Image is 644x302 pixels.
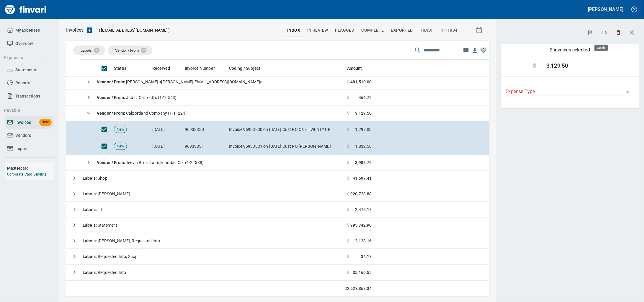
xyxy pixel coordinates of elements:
[97,160,126,165] strong: Vendor / From :
[227,121,345,138] td: Invoice 96933830 on [DATE] Cust PO ONE TWENTY UP
[347,110,349,116] span: $
[533,62,536,69] span: $
[115,48,139,53] span: Vendor / From
[83,207,98,212] strong: Labels :
[347,79,349,85] span: $
[83,191,98,196] strong: Labels :
[2,105,51,116] button: Payable
[229,65,260,72] span: Coding / Subject
[15,145,28,152] span: Import
[83,191,130,196] span: [PERSON_NAME]
[7,172,46,176] a: Corporate Card Benefits
[347,285,372,292] span: 2,623,367.34
[4,107,49,114] span: Payable
[152,65,178,72] span: Received
[351,191,372,197] span: 920,723.88
[347,269,349,275] span: $
[5,37,54,50] a: Overview
[355,110,372,116] span: 3,129.50
[441,27,457,34] span: 1-11004
[4,2,48,17] a: Finvari
[97,111,126,116] strong: Vendor / From :
[347,65,362,72] span: Amount
[83,207,103,212] span: TT
[335,27,354,34] span: Flagged
[185,65,215,72] span: Invoice Number
[550,47,590,53] h5: 2 invoices selected
[152,65,170,72] span: Received
[15,79,30,87] span: Reports
[66,27,84,34] nav: breadcrumb
[355,160,372,165] span: 3,983.72
[347,175,349,181] span: $
[185,65,223,72] span: Invoice Number
[182,138,227,155] td: 96933831
[83,254,138,259] span: Requested Info, Shop
[15,92,40,100] span: Transactions
[347,238,349,244] span: $
[5,116,54,129] a: InvoicesBeta
[353,175,372,181] span: 41,697.41
[83,223,117,228] span: Statement
[15,27,40,34] span: My Expenses
[15,132,31,139] span: Vendors
[15,40,33,47] span: Overview
[5,90,54,103] a: Transactions
[624,88,632,96] button: Open
[83,238,160,243] span: [PERSON_NAME], Requested Info
[83,238,98,243] strong: Labels :
[229,65,268,72] span: Coding / Subject
[588,6,624,12] h5: [PERSON_NAME]
[114,144,127,149] span: New
[462,46,470,55] button: Choose columns to display
[351,222,372,228] span: 995,742.90
[150,121,182,138] td: [DATE]
[182,121,227,138] td: 96933830
[587,5,625,14] button: [PERSON_NAME]
[83,176,98,181] strong: Labels :
[479,46,488,55] button: Column choices favorited. Click to reset to default
[7,165,54,171] h6: Mastercard
[547,62,569,69] span: 3,129.50
[108,46,152,55] div: Vendor / From
[4,54,49,61] span: Expenses
[351,79,372,85] span: 481,510.00
[347,95,349,100] span: $
[83,270,126,275] span: Requested Info
[361,254,372,259] span: 34.17
[2,52,51,63] button: Expenses
[114,127,127,132] span: New
[95,27,170,33] p: ( )
[100,27,168,33] span: [EMAIL_ADDRESS][DOMAIN_NAME]
[73,46,105,55] div: Labels
[625,25,639,40] button: Close transaction
[84,27,95,34] button: Upload an Invoice
[355,143,372,149] span: 1,832.50
[347,65,370,72] span: Amount
[97,111,187,116] span: Calportland Company (1-11224)
[15,66,37,74] span: Statements
[83,223,98,228] strong: Labels :
[15,119,31,126] span: Invoices
[420,27,434,34] span: trash
[83,254,98,259] strong: Labels :
[612,26,625,39] button: Discard (2)
[66,27,84,34] p: Invoices
[347,143,349,149] span: $
[347,254,349,259] span: $
[97,160,204,165] span: Teevin Bros. Land & Timber Co. (1-22588)
[227,138,345,155] td: Invoice 96933831 on [DATE] Cust PO [PERSON_NAME]
[470,46,479,55] button: Download table
[150,138,182,155] td: [DATE]
[39,119,52,126] span: Beta
[287,27,300,34] span: inbox
[114,65,126,72] span: Status
[97,95,126,100] strong: Vendor / From :
[391,27,413,34] span: Exported
[114,65,134,72] span: Status
[347,191,349,197] span: $
[347,126,349,132] span: $
[5,142,54,155] a: Import
[97,79,262,84] span: [PERSON_NAME] <[PERSON_NAME][EMAIL_ADDRESS][DOMAIN_NAME]>
[97,95,176,100] span: Jubitz Corp - Jfs (1-10543)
